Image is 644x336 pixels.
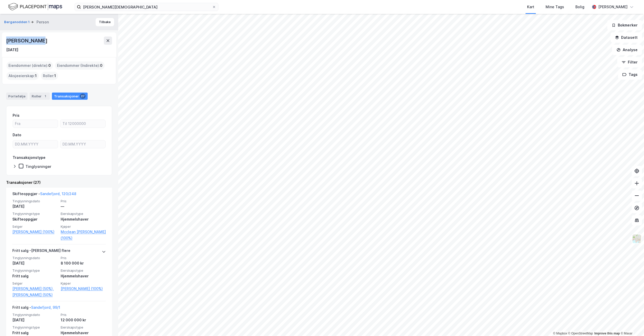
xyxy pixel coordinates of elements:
div: Mine Tags [546,4,564,10]
div: Fritt salg - [12,304,60,313]
span: Tinglysningsdato [12,313,58,317]
button: Berganodden 1 [4,20,31,25]
a: [PERSON_NAME] (50%), [12,286,58,292]
a: Mapbox [553,332,567,335]
img: logo.f888ab2527a4732fd821a326f86c7f29.svg [8,2,62,11]
input: DD.MM.YYYY [13,140,58,148]
div: [PERSON_NAME] [6,37,48,45]
div: 1 [43,94,48,99]
span: Pris [61,313,106,317]
img: Z [632,234,642,244]
div: Hjemmelshaver [61,216,106,222]
input: DD.MM.YYYY [60,140,105,148]
button: Datasett [611,32,642,43]
a: Sandefjord, 120/248 [40,192,76,196]
div: Hjemmelshaver [61,330,106,336]
span: Tinglysningstype [12,212,58,216]
button: Tilbake [96,18,114,26]
span: Eierskapstype [61,325,106,330]
div: Roller : [41,72,58,80]
div: Fritt salg [12,330,58,336]
div: Fritt salg [12,273,58,279]
span: Tinglysningstype [12,325,58,330]
input: Søk på adresse, matrikkel, gårdeiere, leietakere eller personer [81,3,212,11]
div: [DATE] [12,203,58,210]
div: [PERSON_NAME] [598,4,628,10]
button: Bokmerker [607,20,642,30]
input: Fra [13,120,58,128]
button: Analyse [612,45,642,55]
span: Tinglysningsdato [12,199,58,203]
div: — [61,203,106,210]
div: Fritt salg - [PERSON_NAME] flere [12,248,70,256]
span: Eierskapstype [61,212,106,216]
span: 1 [35,73,37,79]
div: Dato [13,132,21,138]
button: Tags [618,69,642,80]
span: Kjøper [61,281,106,286]
span: 1 [54,73,56,79]
div: Eiendommer (Indirekte) : [55,61,105,70]
div: Kart [527,4,534,10]
div: Pris [13,112,20,119]
button: Filter [617,57,642,67]
div: Eiendommer (direkte) : [6,61,53,70]
input: Til 12000000 [60,120,105,128]
a: [PERSON_NAME] (50%) [12,292,58,298]
a: Sandefjord, 99/1 [31,305,60,310]
span: Tinglysningsdato [12,256,58,260]
span: Kjøper [61,224,106,229]
div: [DATE] [12,260,58,266]
a: Mcclean [PERSON_NAME] (100%) [61,229,106,241]
span: Selger [12,281,58,286]
div: Person [36,19,49,25]
div: Aksjeeierskap : [6,72,39,80]
div: Skifteoppgjør [12,216,58,222]
a: Improve this map [594,332,620,335]
div: Portefølje [6,93,27,100]
div: [DATE] [12,317,58,323]
a: [PERSON_NAME] (100%) [12,229,58,235]
div: Tinglysninger [25,164,51,169]
a: [PERSON_NAME] (100%) [61,286,106,292]
span: Eierskapstype [61,268,106,273]
div: Bolig [575,4,584,10]
div: Skifteoppgjør - [12,191,76,199]
div: Hjemmelshaver [61,273,106,279]
span: Pris [61,199,106,203]
span: 0 [100,62,103,69]
div: Transaksjonstype [13,155,45,161]
span: 0 [48,62,51,69]
div: 12 000 000 kr [61,317,106,323]
div: 27 [80,94,86,99]
div: Kontrollprogram for chat [618,311,644,336]
span: Pris [61,256,106,260]
div: Roller [30,93,50,100]
span: Tinglysningstype [12,268,58,273]
div: Transaksjoner [52,93,88,100]
div: Transaksjoner (27) [6,179,112,186]
div: [DATE] [6,47,18,53]
div: 8 100 000 kr [61,260,106,266]
a: OpenStreetMap [568,332,593,335]
iframe: Chat Widget [618,311,644,336]
span: Selger [12,224,58,229]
